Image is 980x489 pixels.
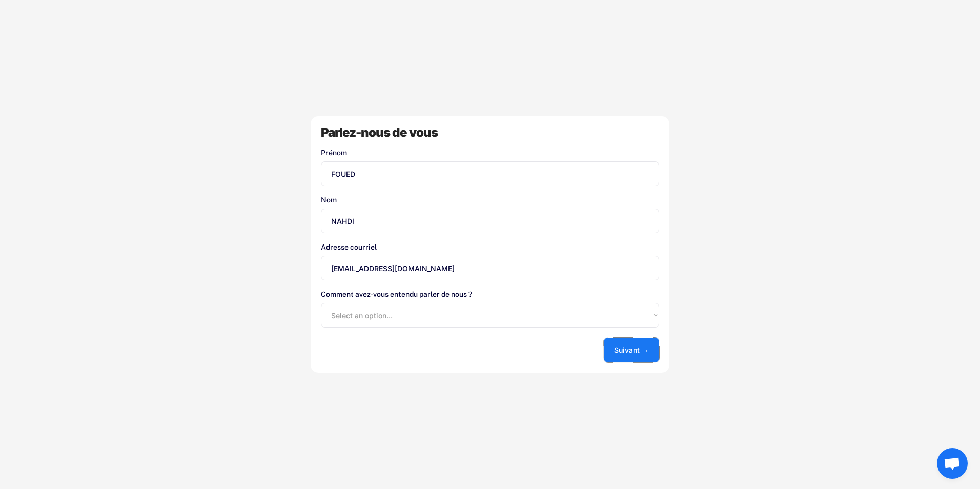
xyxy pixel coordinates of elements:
[604,338,659,362] button: Suivant →
[321,256,659,280] input: Votre adresse e-mail
[321,127,659,139] div: Parlez-nous de vous
[321,196,659,203] div: Nom
[321,243,659,251] div: Adresse courriel
[937,448,968,479] a: Ouvrir le chat
[321,291,659,298] div: Comment avez-vous entendu parler de nous ?
[321,149,659,156] div: Prénom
